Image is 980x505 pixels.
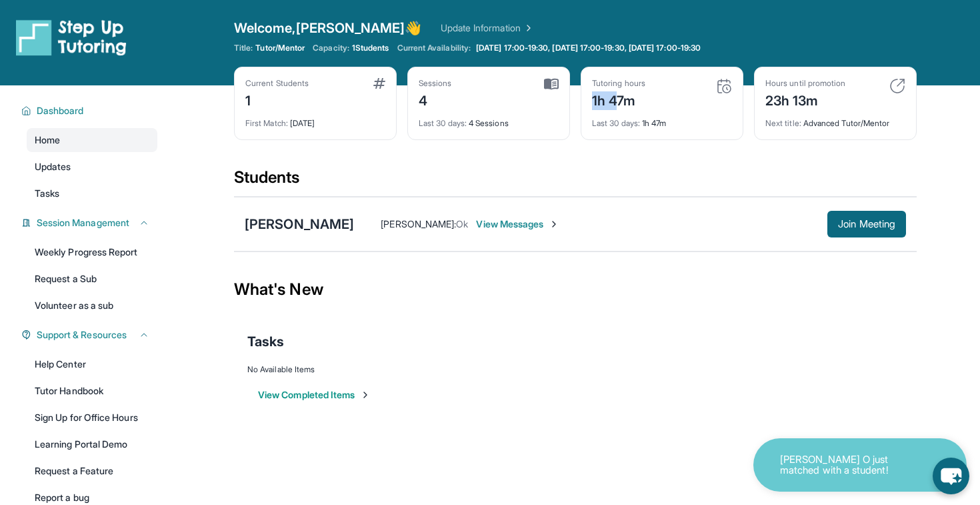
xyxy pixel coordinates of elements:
[27,294,157,318] a: Volunteer as a sub
[765,110,905,129] div: Advanced Tutor/Mentor
[476,217,559,231] span: View Messages
[27,352,157,376] a: Help Center
[27,459,157,483] a: Request a Feature
[27,128,157,152] a: Home
[247,364,903,375] div: No Available Items
[27,267,157,291] a: Request a Sub
[27,406,157,430] a: Sign Up for Office Hours
[419,110,559,129] div: 4 Sessions
[473,43,703,53] a: [DATE] 17:00-19:30, [DATE] 17:00-19:30, [DATE] 17:00-19:30
[27,181,157,205] a: Tasks
[592,110,732,129] div: 1h 47m
[31,104,149,117] button: Dashboard
[37,216,129,229] span: Session Management
[35,187,59,200] span: Tasks
[419,78,452,89] div: Sessions
[234,167,917,196] div: Students
[373,78,385,89] img: card
[780,454,913,476] p: [PERSON_NAME] O just matched with a student!
[419,89,452,110] div: 4
[889,78,905,94] img: card
[255,43,305,53] span: Tutor/Mentor
[245,78,309,89] div: Current Students
[245,89,309,110] div: 1
[31,328,149,342] button: Support & Resources
[31,216,149,229] button: Session Management
[352,43,389,53] span: 1 Students
[838,220,895,228] span: Join Meeting
[245,110,385,129] div: [DATE]
[765,89,845,110] div: 23h 13m
[544,78,559,90] img: card
[592,118,640,128] span: Last 30 days :
[27,379,157,403] a: Tutor Handbook
[258,388,371,402] button: View Completed Items
[245,118,288,128] span: First Match :
[441,21,534,35] a: Update Information
[234,43,253,53] span: Title:
[37,104,84,117] span: Dashboard
[521,21,534,35] img: Chevron Right
[27,432,157,456] a: Learning Portal Demo
[716,78,732,94] img: card
[476,43,701,53] span: [DATE] 17:00-19:30, [DATE] 17:00-19:30, [DATE] 17:00-19:30
[765,78,845,89] div: Hours until promotion
[549,219,559,229] img: Chevron-Right
[35,160,71,173] span: Updates
[245,215,354,233] div: [PERSON_NAME]
[37,328,127,342] span: Support & Resources
[16,19,127,56] img: logo
[827,211,906,237] button: Join Meeting
[592,78,645,89] div: Tutoring hours
[765,118,801,128] span: Next title :
[234,19,422,37] span: Welcome, [PERSON_NAME] 👋
[419,118,467,128] span: Last 30 days :
[592,89,645,110] div: 1h 47m
[456,218,468,229] span: Ok
[234,260,917,319] div: What's New
[313,43,349,53] span: Capacity:
[27,155,157,179] a: Updates
[397,43,471,53] span: Current Availability:
[35,133,60,147] span: Home
[381,218,456,229] span: [PERSON_NAME] :
[27,240,157,264] a: Weekly Progress Report
[933,458,969,494] button: chat-button
[247,332,284,351] span: Tasks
